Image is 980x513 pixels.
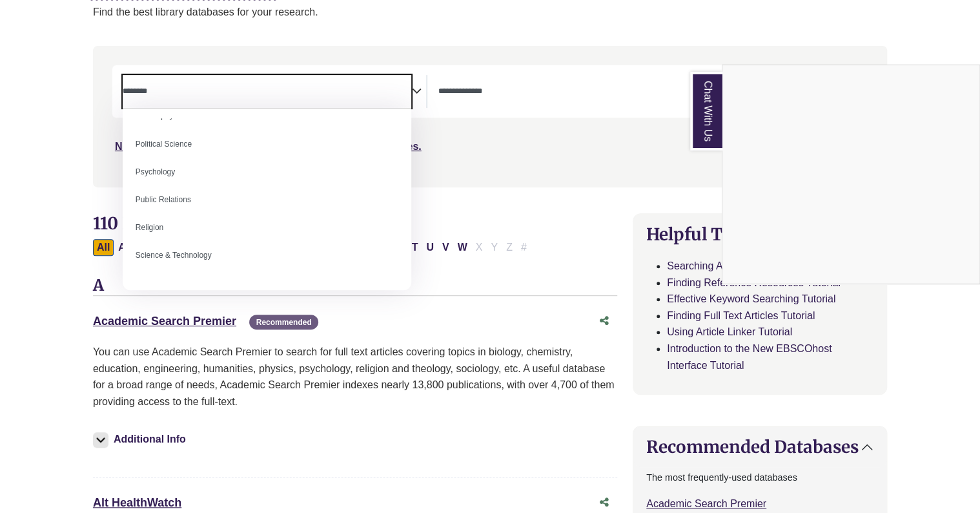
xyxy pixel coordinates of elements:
iframe: Chat Widget [722,65,979,284]
a: Chat With Us [690,72,722,151]
li: Social Sciences [123,270,411,298]
div: Chat With Us [722,65,980,284]
li: Public Relations [123,186,411,214]
li: Political Science [123,131,411,158]
li: Psychology [123,158,411,186]
li: Science & Technology [123,242,411,269]
li: Religion [123,214,411,242]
